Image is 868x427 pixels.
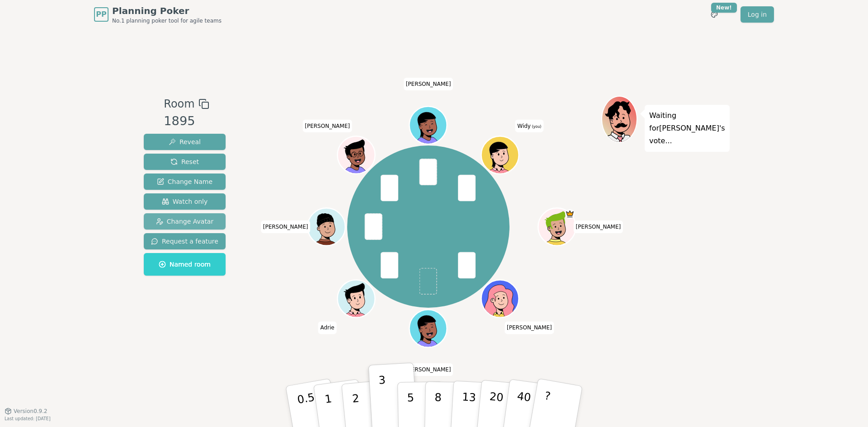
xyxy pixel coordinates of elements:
[261,221,311,233] span: Click to change your name
[531,125,542,129] span: (you)
[5,408,47,415] button: Version0.9.2
[711,3,737,13] div: New!
[164,96,194,112] span: Room
[112,5,222,17] span: Planning Poker
[94,5,222,24] a: PPPlanning PokerNo.1 planning poker tool for agile teams
[649,109,725,147] p: Waiting for [PERSON_NAME] 's vote...
[170,157,199,166] span: Reset
[302,120,352,132] span: Click to change your name
[515,120,543,132] span: Click to change your name
[112,17,222,24] span: No.1 planning poker tool for agile teams
[404,363,453,376] span: Click to change your name
[159,260,211,269] span: Named room
[144,253,226,276] button: Named room
[156,217,214,226] span: Change Avatar
[574,221,623,233] span: Click to change your name
[706,6,722,23] button: New!
[505,321,554,334] span: Click to change your name
[144,174,226,190] button: Change Name
[96,9,106,20] span: PP
[144,193,226,210] button: Watch only
[404,78,453,90] span: Click to change your name
[144,233,226,249] button: Request a feature
[169,137,201,146] span: Reveal
[144,154,226,170] button: Reset
[378,374,388,423] p: 3
[162,197,208,206] span: Watch only
[157,177,212,186] span: Change Name
[566,209,575,219] span: Daniel is the host
[741,6,774,23] a: Log in
[318,321,336,334] span: Click to change your name
[144,134,226,150] button: Reveal
[483,137,518,173] button: Click to change your avatar
[14,408,47,415] span: Version 0.9.2
[151,237,218,246] span: Request a feature
[5,416,51,421] span: Last updated: [DATE]
[164,112,209,131] div: 1895
[144,213,226,230] button: Change Avatar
